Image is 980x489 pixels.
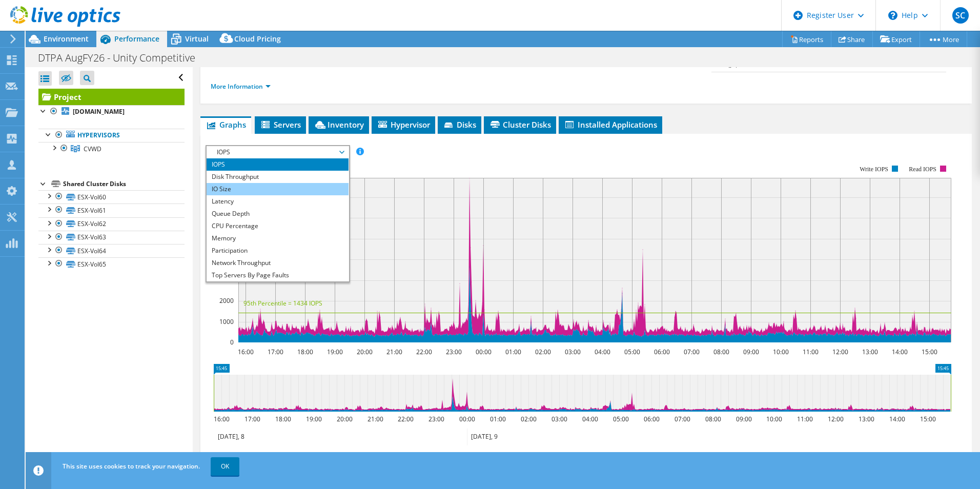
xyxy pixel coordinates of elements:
text: 03:00 [551,415,567,423]
li: Latency [207,195,349,208]
li: CPU Percentage [207,220,349,232]
a: Share [831,31,873,47]
text: 04:00 [594,348,610,356]
text: 16:00 [237,348,253,356]
text: 95th Percentile = 1434 IOPS [243,299,322,308]
text: 12:00 [832,348,848,356]
span: IOPS [212,146,343,158]
a: ESX-Vol65 [38,257,185,271]
a: Project [38,89,185,105]
text: 00:00 [459,415,475,423]
text: 20:00 [336,415,352,423]
li: IOPS [207,158,349,171]
a: More [920,31,967,47]
li: Queue Depth [207,208,349,220]
text: 06:00 [643,415,659,423]
text: 02:00 [520,415,536,423]
text: 18:00 [297,348,313,356]
span: Virtual [185,34,209,44]
text: 08:00 [705,415,721,423]
text: 10:00 [772,348,788,356]
text: 11:00 [797,415,812,423]
text: 00:00 [475,348,491,356]
a: ESX-Vol63 [38,231,185,244]
text: 07:00 [683,348,699,356]
li: Participation [207,244,349,257]
text: 23:00 [428,415,444,423]
text: 2000 [219,296,234,305]
a: Hypervisors [38,129,185,142]
h1: DTPA AugFY26 - Unity Competitive [33,52,211,64]
text: 03:00 [564,348,580,356]
a: ESX-Vol60 [38,190,185,203]
div: Shared Cluster Disks [63,178,185,190]
li: Memory [207,232,349,244]
span: Hypervisor [377,119,430,130]
text: 05:00 [624,348,640,356]
text: 10:00 [766,415,782,423]
span: Graphs [206,119,246,130]
a: More Information [211,82,271,91]
text: 17:00 [267,348,283,356]
text: 15:00 [920,415,935,423]
span: This site uses cookies to track your navigation. [63,462,200,471]
text: 21:00 [386,348,402,356]
span: Installed Applications [564,119,657,130]
span: Cloud Pricing [234,34,281,44]
a: ESX-Vol64 [38,244,185,257]
text: 01:00 [489,415,505,423]
text: Read IOPS [909,166,936,173]
text: 05:00 [612,415,628,423]
text: 15:00 [921,348,937,356]
a: ESX-Vol62 [38,217,185,231]
text: 12:00 [827,415,843,423]
span: Inventory [314,119,364,130]
text: 09:00 [736,415,751,423]
text: 0 [230,338,234,347]
text: 01:00 [505,348,521,356]
span: Disks [443,119,476,130]
li: Network Throughput [207,257,349,269]
text: 21:00 [367,415,383,423]
a: Reports [782,31,831,47]
text: 14:00 [891,348,907,356]
text: 13:00 [862,348,877,356]
text: 02:00 [535,348,550,356]
text: 20:00 [356,348,372,356]
a: [DOMAIN_NAME] [38,105,185,118]
text: 13:00 [858,415,874,423]
li: IO Size [207,183,349,195]
span: Cluster Disks [489,119,551,130]
span: CVWD [84,145,101,153]
text: 14:00 [889,415,905,423]
a: Export [872,31,920,47]
b: [DOMAIN_NAME] [73,107,125,116]
a: OK [211,457,239,476]
text: 23:00 [445,348,461,356]
svg: \n [888,11,897,20]
text: 19:00 [326,348,342,356]
text: 18:00 [275,415,291,423]
text: 17:00 [244,415,260,423]
text: 22:00 [416,348,432,356]
text: 08:00 [713,348,729,356]
span: Performance [114,34,159,44]
li: Top Servers By Page Faults [207,269,349,281]
text: 07:00 [674,415,690,423]
text: 1000 [219,317,234,326]
a: ESX-Vol61 [38,203,185,217]
li: Disk Throughput [207,171,349,183]
text: 11:00 [802,348,818,356]
a: CVWD [38,142,185,155]
span: SC [952,7,969,24]
span: Servers [260,119,301,130]
text: 22:00 [397,415,413,423]
text: 16:00 [213,415,229,423]
text: 06:00 [654,348,669,356]
text: Write IOPS [860,166,888,173]
text: 04:00 [582,415,598,423]
text: 09:00 [743,348,759,356]
span: Environment [44,34,89,44]
text: 19:00 [305,415,321,423]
